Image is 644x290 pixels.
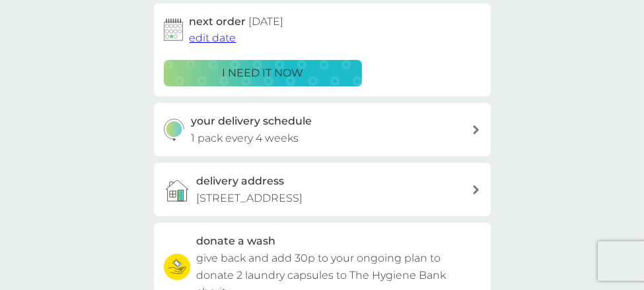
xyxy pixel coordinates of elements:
p: 1 pack every 4 weeks [191,130,299,147]
h2: next order [190,13,284,30]
button: i need it now [164,60,362,86]
p: [STREET_ADDRESS] [197,190,303,207]
h3: your delivery schedule [191,113,312,130]
button: edit date [190,30,236,47]
p: i need it now [222,65,303,82]
span: edit date [190,32,236,44]
span: [DATE] [249,15,284,28]
h3: donate a wash [197,233,276,250]
h3: delivery address [197,173,285,190]
a: delivery address[STREET_ADDRESS] [154,163,491,216]
button: your delivery schedule1 pack every 4 weeks [154,103,491,156]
